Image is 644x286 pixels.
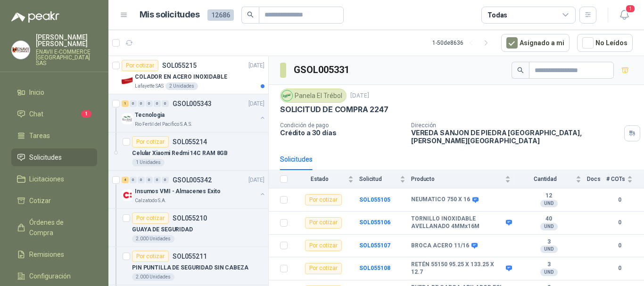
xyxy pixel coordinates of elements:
[411,170,516,188] th: Producto
[411,242,469,250] b: BROCA ACERO 11/16
[305,263,342,274] div: Por cotizar
[11,170,97,188] a: Licitaciones
[359,170,411,188] th: Solicitud
[11,245,97,263] a: Remisiones
[29,249,64,260] span: Remisiones
[11,11,59,23] img: Logo peakr
[280,154,313,164] div: Solicitudes
[411,261,504,276] b: RETÉN 55150 95.25 X 133.25 X 12.7
[138,177,145,183] div: 0
[516,170,587,188] th: Cantidad
[132,212,169,224] div: Por cotizar
[248,99,264,108] p: [DATE]
[359,196,390,203] a: SOL055105
[36,49,97,66] p: ENAVII E-COMMERCE [GEOGRAPHIC_DATA] SAS
[359,176,398,182] span: Solicitud
[29,87,44,98] span: Inicio
[122,75,133,86] img: Company Logo
[29,109,43,119] span: Chat
[132,225,193,234] p: GUAYA DE SEGURIDAD
[411,122,620,129] p: Dirección
[411,176,503,182] span: Producto
[501,34,570,52] button: Asignado a mi
[577,34,633,52] button: No Leídos
[606,264,633,273] b: 0
[305,194,342,205] div: Por cotizar
[587,170,606,188] th: Docs
[135,82,164,90] p: Lafayette SAS
[130,100,137,107] div: 0
[162,100,169,107] div: 0
[207,9,234,21] span: 12686
[162,62,197,69] p: SOL055215
[606,176,625,182] span: # COTs
[108,56,268,94] a: Por cotizarSOL055215[DATE] Company LogoCOLADOR EN ACERO INOXIDABLELafayette SAS2 Unidades
[540,200,558,207] div: UND
[294,63,351,77] h3: GSOL005331
[173,253,207,260] p: SOL055211
[359,219,390,226] a: SOL055106
[606,218,633,227] b: 0
[132,136,169,147] div: Por cotizar
[122,113,133,124] img: Company Logo
[517,67,524,74] span: search
[11,213,97,242] a: Órdenes de Compra
[122,100,129,107] div: 1
[248,61,264,70] p: [DATE]
[108,247,268,285] a: Por cotizarSOL055211PIN PUNTILLA DE SEGURIDAD SIN CABEZA2.000 Unidades
[411,215,504,230] b: TORNILLO INOXIDABLE AVELLANADO 4MMx16M
[359,242,390,249] a: SOL055107
[540,245,558,253] div: UND
[487,10,507,20] div: Todas
[154,100,161,107] div: 0
[132,263,248,272] p: PIN PUNTILLA DE SEGURIDAD SIN CABEZA
[29,271,71,281] span: Configuración
[11,267,97,285] a: Configuración
[165,82,198,90] div: 2 Unidades
[122,189,133,201] img: Company Logo
[29,196,51,206] span: Cotizar
[132,251,169,262] div: Por cotizar
[11,127,97,145] a: Tareas
[146,100,153,107] div: 0
[411,196,470,204] b: NEUMATICO 750 X 16
[350,91,369,100] p: [DATE]
[146,177,153,183] div: 0
[135,197,166,204] p: Calzatodo S.A.
[282,90,292,101] img: Company Logo
[135,111,165,120] p: Tecnologia
[540,223,558,230] div: UND
[122,177,129,183] div: 4
[516,261,581,269] b: 3
[606,196,633,204] b: 0
[247,11,254,18] span: search
[29,131,50,141] span: Tareas
[122,98,266,128] a: 1 0 0 0 0 0 GSOL005343[DATE] Company LogoTecnologiaRio Fertil del Pacífico S.A.S.
[616,7,633,24] button: 1
[293,176,346,182] span: Estado
[411,129,620,145] p: VEREDA SANJON DE PIEDRA [GEOGRAPHIC_DATA] , [PERSON_NAME][GEOGRAPHIC_DATA]
[12,41,30,59] img: Company Logo
[248,176,264,185] p: [DATE]
[432,35,494,50] div: 1 - 50 de 8636
[540,269,558,276] div: UND
[173,139,207,145] p: SOL055214
[173,100,212,107] p: GSOL005343
[280,122,404,129] p: Condición de pago
[359,265,390,271] a: SOL055108
[135,121,192,128] p: Rio Fertil del Pacífico S.A.S.
[305,217,342,229] div: Por cotizar
[132,273,174,281] div: 2.000 Unidades
[280,129,404,137] p: Crédito a 30 días
[132,149,228,158] p: Celular Xiaomi Redmi 14C RAM 8GB
[516,238,581,246] b: 3
[11,192,97,210] a: Cotizar
[81,110,91,118] span: 1
[516,192,581,200] b: 12
[293,170,359,188] th: Estado
[173,177,212,183] p: GSOL005342
[138,100,145,107] div: 0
